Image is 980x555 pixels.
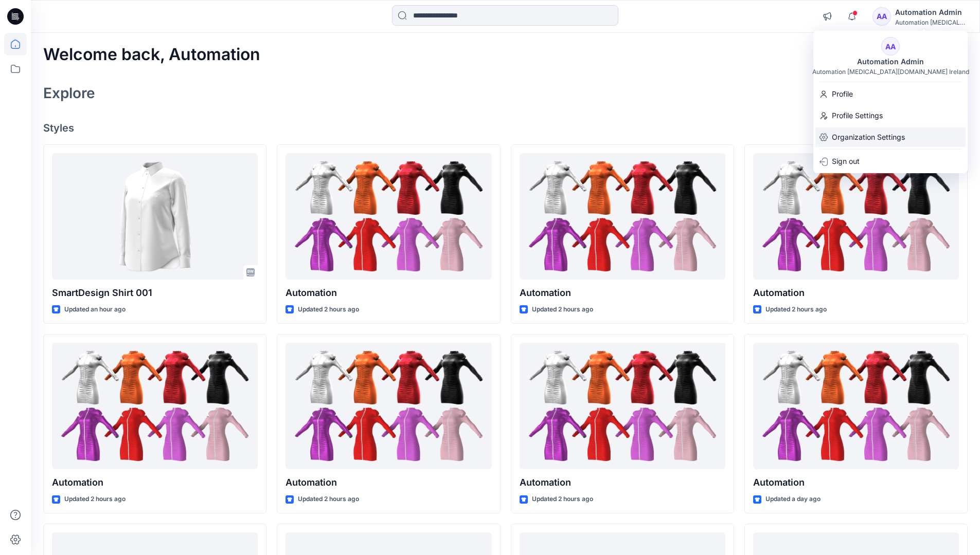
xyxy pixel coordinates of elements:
[812,68,969,76] div: Automation [MEDICAL_DATA][DOMAIN_NAME] Ireland
[286,153,491,280] a: Automation
[895,18,967,26] div: Automation [MEDICAL_DATA]...
[52,153,258,280] a: SmartDesign Shirt 001
[895,6,967,18] div: Automation Admin
[832,106,883,125] p: Profile Settings
[753,343,959,470] a: Automation
[832,127,905,147] p: Organization Settings
[532,494,593,505] p: Updated 2 hours ago
[298,494,359,505] p: Updated 2 hours ago
[813,106,968,125] a: Profile Settings
[52,475,258,490] p: Automation
[52,343,258,470] a: Automation
[286,343,491,470] a: Automation
[753,286,959,300] p: Automation
[532,304,593,315] p: Updated 2 hours ago
[832,152,860,171] p: Sign out
[520,343,725,470] a: Automation
[832,84,853,104] p: Profile
[298,304,359,315] p: Updated 2 hours ago
[286,475,491,490] p: Automation
[753,475,959,490] p: Automation
[64,494,126,505] p: Updated 2 hours ago
[813,127,968,147] a: Organization Settings
[765,494,821,505] p: Updated a day ago
[872,7,891,26] div: AA
[43,122,968,134] h4: Styles
[64,304,126,315] p: Updated an hour ago
[52,286,258,300] p: SmartDesign Shirt 001
[881,37,900,55] div: AA
[753,153,959,280] a: Automation
[813,84,968,104] a: Profile
[286,286,491,300] p: Automation
[43,45,260,64] h2: Welcome back, Automation
[520,475,725,490] p: Automation
[851,55,930,68] div: Automation Admin
[520,286,725,300] p: Automation
[520,153,725,280] a: Automation
[765,304,827,315] p: Updated 2 hours ago
[43,85,95,101] h2: Explore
